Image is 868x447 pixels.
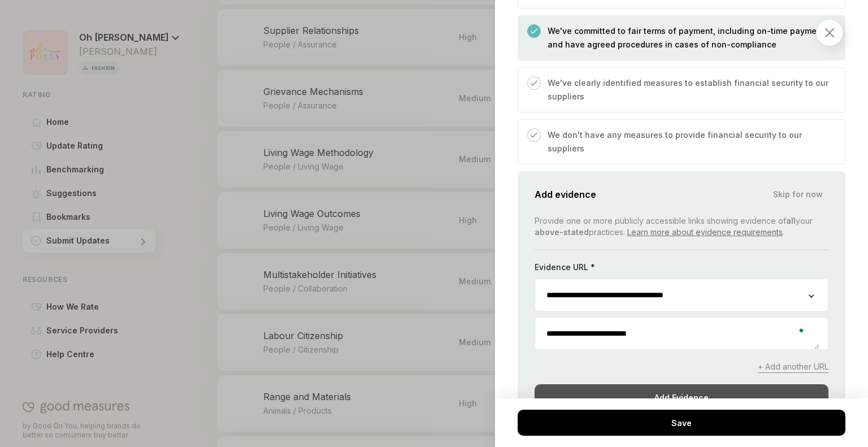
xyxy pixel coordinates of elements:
a: Learn more about evidence requirements [627,227,783,237]
p: We've clearly identified measures to establish financial security to our suppliers [548,76,834,103]
img: Checked [531,80,537,86]
b: above-stated [535,227,589,237]
img: Close [825,28,834,37]
div: Add Evidence [535,384,828,410]
b: all [786,216,796,225]
img: Checked [531,28,537,34]
img: Checked [531,132,537,138]
div: Save [518,410,845,436]
span: Provide one or more publicly accessible links showing evidence of your practices. . [535,216,813,237]
p: We've committed to fair terms of payment, including on-time payment, and have agreed procedures i... [548,24,834,51]
span: Skip for now [773,189,823,200]
p: Evidence URL * [535,262,595,273]
p: We don't have any measures to provide financial security to our suppliers [548,128,834,155]
span: Add evidence [535,186,596,202]
span: + Add another URL [758,361,828,373]
textarea: To enrich screen reader interactions, please activate Accessibility in Grammarly extension settings [535,318,819,349]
